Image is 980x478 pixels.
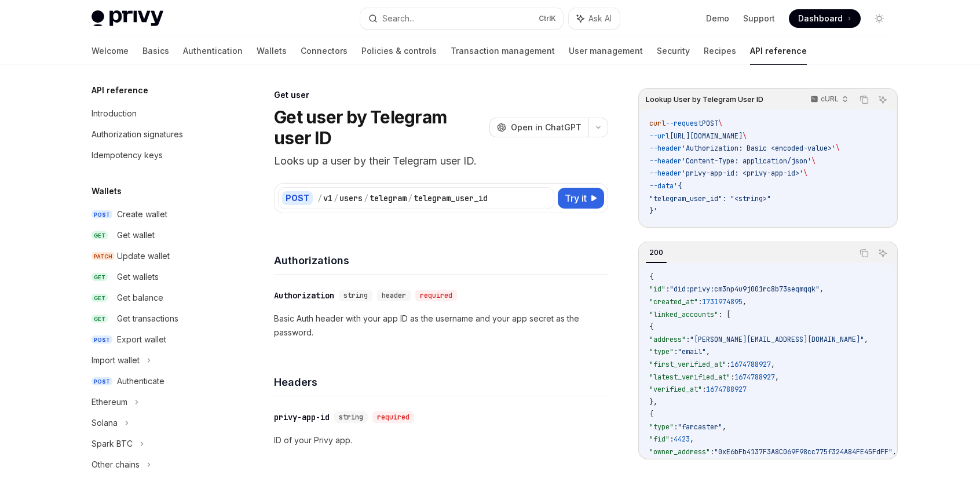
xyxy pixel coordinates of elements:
a: API reference [750,37,807,65]
span: , [820,284,824,294]
div: telegram_user_id [414,192,488,204]
span: "fid" [649,435,670,444]
span: POST [92,377,112,386]
a: Welcome [92,37,129,65]
span: "type" [649,422,674,432]
span: "linked_accounts" [649,310,718,319]
h1: Get user by Telegram user ID [274,107,485,148]
span: 'privy-app-id: <privy-app-id>' [682,169,803,178]
span: GET [92,315,108,323]
div: Get user [274,89,608,101]
span: "0xE6bFb4137F3A8C069F98cc775f324A84FE45FdFF" [714,447,893,457]
span: : [730,373,734,382]
span: "owner_address" [649,447,710,457]
span: POST [702,119,718,128]
div: / [317,192,322,204]
div: Update wallet [117,249,170,263]
a: Policies & controls [361,37,437,65]
div: 200 [646,246,667,260]
span: }, [649,397,657,407]
span: Ask AI [588,13,612,24]
span: Open in ChatGPT [511,122,582,133]
a: Support [743,13,775,24]
span: POST [92,335,112,344]
span: string [339,413,363,422]
div: Authorization signatures [92,127,183,141]
a: Demo [706,13,729,24]
a: Authentication [183,37,243,65]
span: "farcaster" [678,422,722,432]
span: : [665,284,670,294]
span: : [686,335,690,344]
span: "id" [649,284,665,294]
div: Search... [382,12,415,25]
button: Try it [558,188,604,209]
span: : [ [718,310,730,319]
div: / [334,192,338,204]
div: Authorization [274,290,334,301]
button: Search...CtrlK [360,8,563,29]
div: Other chains [92,458,140,472]
div: required [372,411,414,423]
div: Get wallets [117,270,159,284]
h4: Headers [274,374,608,390]
span: "created_at" [649,297,698,306]
span: "email" [678,347,706,356]
button: Ask AI [569,8,620,29]
span: --header [649,156,682,166]
span: }' [649,206,657,216]
button: cURL [804,90,853,110]
a: User management [569,37,643,65]
span: "address" [649,335,686,344]
a: POSTCreate wallet [82,204,231,225]
a: PATCHUpdate wallet [82,246,231,267]
p: ID of your Privy app. [274,433,608,447]
a: Transaction management [451,37,555,65]
h5: API reference [92,83,148,97]
span: { [649,322,653,331]
span: , [690,435,694,444]
span: 4423 [674,435,690,444]
span: , [864,335,868,344]
span: --url [649,132,670,141]
span: Lookup User by Telegram User ID [646,95,763,104]
span: \ [718,119,722,128]
span: "did:privy:cm3np4u9j001rc8b73seqmqqk" [670,284,820,294]
div: v1 [323,192,332,204]
span: 1674788927 [734,373,775,382]
a: Basics [142,37,169,65]
button: Copy the contents from the code block [857,246,872,261]
span: header [382,291,406,300]
span: \ [743,132,747,141]
span: : [674,422,678,432]
span: PATCH [92,252,115,261]
span: , [743,297,747,306]
span: GET [92,231,108,240]
span: : [702,385,706,394]
span: : [670,435,674,444]
span: --request [665,119,702,128]
span: , [775,373,779,382]
button: Ask AI [875,92,890,107]
span: , [722,422,726,432]
span: Try it [565,191,587,205]
div: Ethereum [92,395,127,409]
a: GETGet wallet [82,225,231,246]
div: telegram [370,192,407,204]
h4: Authorizations [274,253,608,268]
span: GET [92,294,108,302]
span: curl [649,119,665,128]
div: Introduction [92,107,137,121]
div: POST [282,191,313,205]
div: Export wallet [117,333,166,346]
p: cURL [821,94,839,104]
div: Create wallet [117,207,167,221]
span: { [649,272,653,282]
span: [URL][DOMAIN_NAME] [670,132,743,141]
div: Idempotency keys [92,148,163,162]
span: { [649,410,653,419]
span: : [674,347,678,356]
span: 1674788927 [730,360,771,369]
img: light logo [92,10,163,27]
div: Solana [92,416,118,430]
